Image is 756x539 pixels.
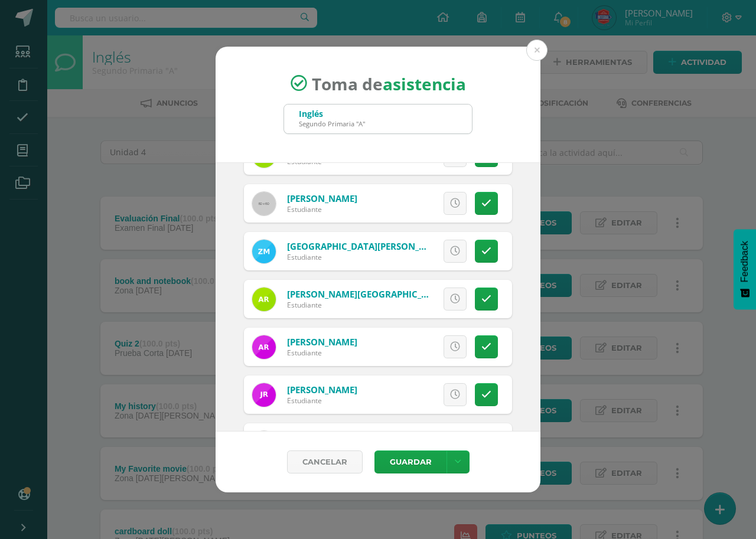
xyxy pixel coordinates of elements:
[299,108,365,119] div: Inglés
[252,383,276,407] img: 9cd4beea4dbc39405e4d8306423900db.png
[387,384,420,406] span: Excusa
[287,288,448,300] a: [PERSON_NAME][GEOGRAPHIC_DATA]
[252,288,276,311] img: 7c7a3c12690924a5be39264110423a6c.png
[739,241,750,282] span: Feedback
[387,192,420,214] span: Excusa
[299,119,365,128] div: Segundo Primaria "A"
[287,336,357,348] a: [PERSON_NAME]
[287,252,429,262] div: Estudiante
[312,72,466,94] span: Toma de
[287,204,357,214] div: Estudiante
[734,229,756,309] button: Feedback - Mostrar encuesta
[252,335,276,359] img: cf84bca5278f4fdc69ca6e6eac5bd3e7.png
[252,240,276,263] img: d74d4f43196adf3721759872ff17ff1f.png
[387,288,420,310] span: Excusa
[287,192,357,204] a: [PERSON_NAME]
[287,300,429,310] div: Estudiante
[284,104,472,133] input: Busca un grado o sección aquí...
[526,40,548,61] button: Close (Esc)
[387,240,420,262] span: Excusa
[252,431,276,455] img: 445f8bce9dec42f693ad8e1fede00faf.png
[287,384,357,396] a: [PERSON_NAME]
[287,240,448,252] a: [GEOGRAPHIC_DATA][PERSON_NAME]
[287,396,357,406] div: Estudiante
[252,192,276,215] img: 60x60
[287,348,357,358] div: Estudiante
[287,450,363,473] a: Cancelar
[374,450,447,473] button: Guardar
[383,72,466,94] strong: asistencia
[387,336,420,358] span: Excusa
